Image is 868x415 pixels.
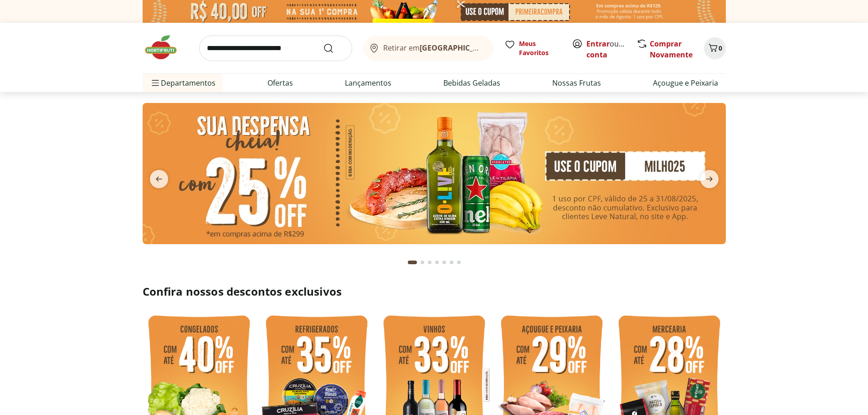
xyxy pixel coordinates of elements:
button: Submit Search [323,43,345,54]
a: Ofertas [267,77,293,88]
img: cupom [143,103,726,244]
button: next [693,170,726,188]
span: Meus Favoritos [519,39,561,57]
span: Retirar em [383,44,484,52]
button: Go to page 5 from fs-carousel [441,251,448,273]
a: Bebidas Geladas [443,77,500,88]
button: Carrinho [704,37,726,59]
h2: Confira nossos descontos exclusivos [143,284,726,299]
input: search [199,36,352,61]
b: [GEOGRAPHIC_DATA]/[GEOGRAPHIC_DATA] [420,43,573,53]
button: Go to page 2 from fs-carousel [419,251,426,273]
img: Hortifruti [143,34,188,61]
a: Meus Favoritos [504,39,561,57]
span: 0 [719,44,722,52]
a: Criar conta [586,39,637,60]
a: Nossas Frutas [552,77,601,88]
span: Departamentos [150,72,216,94]
button: previous [143,170,175,188]
button: Go to page 4 from fs-carousel [433,251,441,273]
a: Comprar Novamente [650,39,693,60]
button: Retirar em[GEOGRAPHIC_DATA]/[GEOGRAPHIC_DATA] [363,36,493,61]
a: Açougue e Peixaria [653,77,718,88]
a: Entrar [586,39,610,49]
a: Lançamentos [345,77,391,88]
button: Go to page 6 from fs-carousel [448,251,455,273]
button: Go to page 3 from fs-carousel [426,251,433,273]
button: Go to page 7 from fs-carousel [455,251,462,273]
button: Menu [150,72,161,94]
span: ou [586,38,627,60]
button: Current page from fs-carousel [406,251,419,273]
